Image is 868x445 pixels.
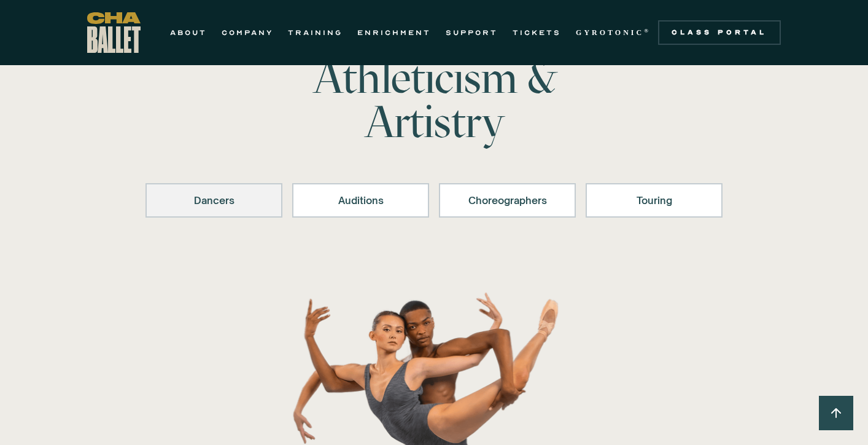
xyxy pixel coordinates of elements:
[308,193,413,208] div: Auditions
[145,183,282,218] a: Dancers
[446,25,498,40] a: SUPPORT
[576,28,644,37] strong: GYROTONIC
[586,183,723,218] a: Touring
[292,183,429,218] a: Auditions
[665,28,773,37] div: Class Portal
[242,55,626,144] h1: Athleticism & Artistry
[455,193,560,208] div: Choreographers
[288,25,343,40] a: TRAINING
[170,25,207,40] a: ABOUT
[161,193,266,208] div: Dancers
[644,28,651,34] sup: ®
[513,25,561,40] a: TICKETS
[439,183,576,218] a: Choreographers
[222,25,273,40] a: COMPANY
[576,25,651,40] a: GYROTONIC®
[87,12,141,53] a: home
[602,193,707,208] div: Touring
[357,25,431,40] a: ENRICHMENT
[658,20,781,45] a: Class Portal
